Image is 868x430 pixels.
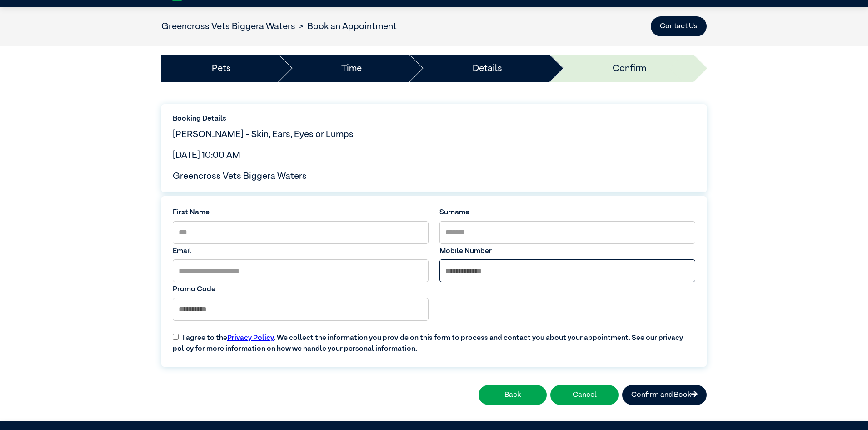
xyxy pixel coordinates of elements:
span: Greencross Vets Biggera Waters [173,172,307,181]
a: Privacy Policy [227,334,274,342]
label: First Name [173,207,429,218]
label: Surname [439,207,695,218]
label: Booking Details [173,113,695,124]
span: [DATE] 10:00 AM [173,151,240,160]
button: Cancel [550,385,619,405]
nav: breadcrumb [161,20,397,33]
a: Details [473,61,502,75]
a: Greencross Vets Biggera Waters [161,22,295,31]
label: Email [173,246,429,257]
span: [PERSON_NAME] - Skin, Ears, Eyes or Lumps [173,130,354,139]
button: Back [479,385,547,405]
a: Pets [212,61,231,75]
button: Confirm and Book [622,385,707,405]
label: Promo Code [173,284,429,295]
input: I agree to thePrivacy Policy. We collect the information you provide on this form to process and ... [173,334,179,340]
a: Time [341,61,362,75]
label: Mobile Number [439,246,695,257]
li: Book an Appointment [295,20,397,33]
label: I agree to the . We collect the information you provide on this form to process and contact you a... [167,325,701,354]
button: Contact Us [651,16,707,36]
